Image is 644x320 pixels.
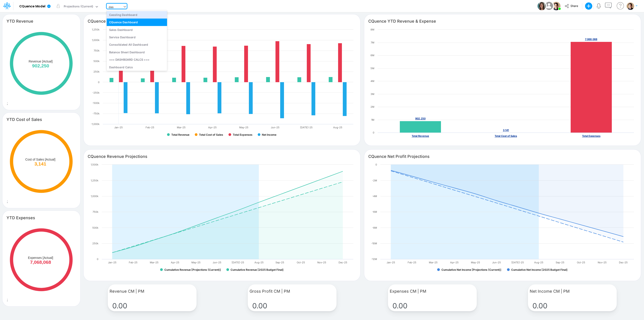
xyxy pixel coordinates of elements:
[91,163,98,166] text: 1,500k
[577,261,585,264] text: Oct-25
[372,179,377,182] text: -2M
[92,91,100,94] text: -250k
[94,49,100,52] text: 750k
[371,54,374,57] text: 6M
[368,16,593,26] input: Type a title here
[91,122,100,126] text: -1,000k
[114,126,123,129] text: Jan-25
[171,261,179,264] text: Apr-25
[164,268,221,271] text: Cumulative Revenue [Projections (Current)]
[6,213,49,222] input: Type a title here
[199,133,223,136] text: Total Cost of Sales
[415,117,426,120] tspan: 902,250
[371,92,374,96] text: 3M
[275,261,284,264] text: Sep-25
[93,112,100,115] text: -750k
[371,258,377,261] text: -12M
[2,125,80,208] div: ;
[87,16,313,26] input: Type a title here
[150,261,158,264] text: Mar-25
[412,134,429,137] text: Total Revenue
[191,261,201,264] text: May-25
[371,67,374,70] text: 5M
[107,56,167,63] div: === DASHBOARD CALCS ===
[373,131,374,134] text: 0
[231,268,284,271] text: Cumulative Revenue [2025 Budget Final]
[91,179,98,182] text: 1,250k
[145,126,154,129] text: Feb-25
[585,38,597,41] tspan: 7,068,068
[93,60,100,63] text: 500k
[544,1,554,11] img: User Image Icon
[239,126,248,129] text: May-25
[252,301,269,310] span: 0.00
[495,134,517,137] text: Total Cost of Sales
[333,126,342,129] text: Aug-25
[98,81,100,84] text: 0
[107,33,167,41] div: Service Dashboard
[563,3,581,10] button: Share
[177,126,185,129] text: Mar-25
[2,27,80,110] div: ;
[92,101,100,105] text: -500k
[91,195,98,198] text: 1,000k
[87,152,313,161] input: Type a title here
[450,261,458,264] text: Apr-25
[213,261,221,264] text: Jun-25
[93,210,98,213] text: 750k
[93,70,100,73] text: 250k
[371,105,374,108] text: 2M
[297,261,305,264] text: Oct-25
[107,11,167,18] div: Cassling Dashboard
[64,4,93,9] div: Projections (Current)
[371,242,377,245] text: -10M
[97,258,98,261] text: 0
[262,133,276,136] text: Net Income
[371,79,374,83] text: 4M
[538,2,546,10] img: User Image Icon
[372,195,377,198] text: -4M
[233,133,252,136] text: Total Expenses
[371,28,374,31] text: 8M
[387,261,395,264] text: Jan-25
[112,301,129,310] span: 0.00
[392,301,409,310] span: 0.00
[92,28,100,31] text: 1,250k
[503,129,509,132] tspan: 3,141
[582,134,600,137] text: Total Expenses
[371,41,374,44] text: 7M
[368,152,593,161] input: Type a title here
[371,118,374,121] text: 1M
[375,163,377,166] text: 0
[532,301,549,310] span: 0.00
[232,261,244,264] text: [DATE]-25
[534,261,543,264] text: Aug-25
[92,39,100,42] text: 1,000k
[598,261,607,264] text: Nov-25
[107,26,167,33] div: Sales Dashboard
[300,126,313,129] text: [DATE]-25
[208,126,217,129] text: Apr-25
[570,4,578,7] span: Share
[108,261,116,264] text: Jan-25
[107,19,167,26] div: CQuence Dashboard
[372,210,377,213] text: -6M
[511,268,568,271] text: Cumulative Net Income [2025 Budget Final]
[555,261,564,264] text: Sep-25
[6,115,49,124] input: Type a title here
[2,224,80,306] div: ;
[511,261,524,264] text: [DATE]-25
[441,268,501,271] text: Cumulative Net Income [Projections (Current)]
[429,261,437,264] text: Mar-25
[254,261,263,264] text: Aug-25
[372,226,377,229] text: -8M
[492,261,501,264] text: Jun-25
[271,126,279,129] text: Jun-25
[408,261,416,264] text: Feb-25
[619,261,628,264] text: Dec-25
[107,41,167,48] div: Consolidated All Dashboard
[338,261,347,264] text: Dec-25
[92,242,98,245] text: 250k
[552,2,561,10] img: User Image Icon
[107,63,167,71] div: Dashboard Calcs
